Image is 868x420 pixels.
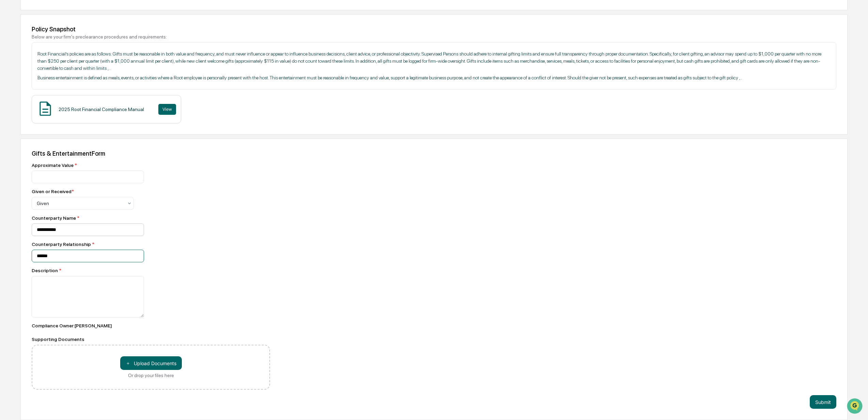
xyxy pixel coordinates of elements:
span: Pylon [68,115,82,121]
div: We're available if you need us! [23,59,86,64]
span: Preclearance [14,86,44,93]
img: Document Icon [37,100,54,117]
a: Powered byPylon [48,115,82,121]
button: Start new chat [116,54,124,62]
img: 1746055101610-c473b297-6a78-478c-a979-82029cc54cd1 [7,52,19,64]
iframe: Open customer support [846,398,865,416]
span: ＋ [126,360,130,367]
div: 2025 Root Financial Compliance Manual [59,107,144,112]
a: 🖐️Preclearance [4,83,47,95]
a: 🗄️Attestations [47,83,87,95]
div: Compliance Owner : [PERSON_NAME] [32,323,270,328]
div: Description [32,268,270,273]
span: Data Lookup [14,99,43,106]
p: Business entertainment is defined as meals, events, or activities where a Root employee is person... [37,74,831,81]
button: Or drop your files here [120,356,182,370]
div: 🗄️ [49,87,55,92]
div: Supporting Documents [32,337,270,342]
div: 🔎 [7,99,12,105]
p: How can we help? [7,14,124,25]
div: Counterparty Name [32,215,270,221]
button: View [158,104,176,115]
div: Start new chat [23,52,112,59]
div: Given or Received [32,189,74,194]
div: Or drop your files here [128,373,174,378]
div: 🖐️ [7,87,12,92]
p: Root Financial’s policies are as follows: Gifts must be reasonable in both value and frequency, a... [37,50,831,72]
div: Below are your firm's preclearance procedures and requirements: [32,34,836,40]
a: 🔎Data Lookup [4,96,46,108]
div: Approximate Value [32,162,270,168]
div: Gifts & Entertainment Form [32,150,836,157]
div: Counterparty Relationship [32,242,270,247]
button: Submit [810,395,836,409]
div: Policy Snapshot [32,26,836,33]
span: Attestations [56,86,84,93]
